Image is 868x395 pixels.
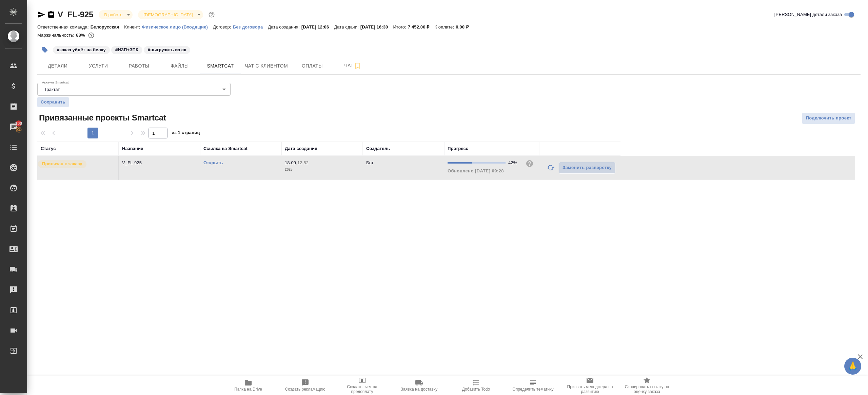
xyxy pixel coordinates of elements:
span: 100 [11,120,26,127]
button: В работе [102,12,124,18]
span: Добавить Todo [462,387,490,392]
button: Заменить разверстку [559,162,615,174]
button: Определить тематику [505,376,561,395]
a: Физическое лицо (Входящие) [142,24,213,30]
p: К оплате: [434,24,456,30]
span: Услуги [82,62,115,70]
p: Физическое лицо (Входящие) [142,24,213,30]
span: заказ уйдёт на белку [52,46,111,52]
button: Призвать менеджера по развитию [561,376,618,395]
p: Ответственная команда: [37,24,91,30]
button: Скопировать ссылку на оценку заказа [618,376,675,395]
button: Скопировать ссылку для ЯМессенджера [37,11,45,19]
span: Оплаты [296,62,329,70]
span: Папка на Drive [234,387,262,392]
span: Призвать менеджера по развитию [566,384,614,394]
div: Дата создания [285,145,317,152]
p: #заказ уйдёт на белку [57,46,106,53]
span: Сохранить [41,99,65,106]
span: Создать счет на предоплату [338,384,387,394]
button: Подключить проект [802,112,855,124]
p: Дата сдачи: [334,24,360,30]
a: Без договора [233,24,268,30]
p: 7 452,00 ₽ [408,24,435,30]
button: Добавить Todo [448,376,505,395]
span: 🙏 [847,359,859,373]
p: 2025 [285,166,359,173]
button: Доп статусы указывают на важность/срочность заказа [207,10,216,19]
a: V_FL-925 [58,10,93,19]
p: Белорусская [91,24,124,30]
span: выгрузить из ск [143,46,191,52]
p: Клиент: [124,24,142,30]
span: Файлы [163,62,196,70]
p: Бот [366,160,374,165]
button: Трактат [42,87,62,92]
button: Создать счет на предоплату [334,376,391,395]
span: НЗП+ЗПК [111,46,143,52]
div: Создатель [366,145,390,152]
p: Привязан к заказу [42,161,82,167]
svg: Подписаться [354,62,362,70]
p: #НЗП+ЗПК [115,46,138,53]
div: 42% [508,159,520,166]
p: 12:52 [297,160,309,165]
div: Название [122,145,143,152]
span: из 1 страниц [172,129,200,138]
button: Обновить прогресс [542,159,559,176]
button: 🙏 [844,358,861,375]
p: #выгрузить из ск [148,46,186,53]
a: 100 [2,118,25,135]
p: Дата создания: [268,24,301,30]
div: В работе [138,10,203,19]
p: Договор: [213,24,233,30]
p: [DATE] 12:06 [301,24,334,30]
span: Работы [123,62,155,70]
span: Подключить проект [806,114,851,122]
a: Открыть [203,160,223,165]
div: Прогресс [448,145,468,152]
button: Сохранить [37,97,69,107]
span: Скопировать ссылку на оценку заказа [623,384,671,394]
div: Статус [41,145,56,152]
div: В работе [99,10,133,19]
div: Трактат [37,83,231,96]
span: Детали [41,62,74,70]
div: Ссылка на Smartcat [203,145,248,152]
button: 729.94 RUB; [87,31,96,40]
p: Маржинальность: [37,33,76,38]
span: Обновлено [DATE] 09:28 [448,168,504,173]
button: Создать рекламацию [277,376,334,395]
p: [DATE] 16:30 [360,24,393,30]
p: 18.09, [285,160,297,165]
p: Без договора [233,24,268,30]
span: Привязанные проекты Smartcat [37,112,166,123]
button: [DEMOGRAPHIC_DATA] [141,12,195,18]
span: Заявка на доставку [401,387,437,392]
button: Папка на Drive [220,376,277,395]
button: Скопировать ссылку [47,11,55,19]
span: [PERSON_NAME] детали заказа [774,11,842,18]
span: Чат [337,61,369,70]
span: Заменить разверстку [563,164,612,172]
p: 88% [76,33,86,38]
span: Создать рекламацию [285,387,325,392]
p: 0,00 ₽ [456,24,474,30]
span: Smartcat [204,62,237,70]
span: Чат с клиентом [245,62,288,70]
button: Заявка на доставку [391,376,448,395]
button: Добавить тэг [37,42,52,57]
p: V_FL-925 [122,159,197,166]
p: Итого: [393,24,408,30]
span: Определить тематику [512,387,553,392]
